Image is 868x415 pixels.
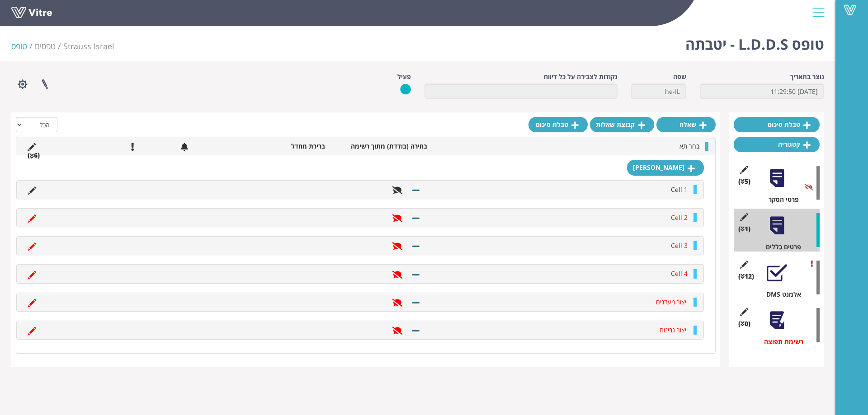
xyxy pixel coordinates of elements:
[738,272,754,281] span: (12 )
[11,41,35,52] li: טופס
[738,319,750,328] span: (0 )
[397,72,411,81] label: פעיל
[679,142,699,150] span: בחר תא
[227,142,330,151] li: ברירת מחדל
[738,177,750,186] span: (5 )
[23,151,44,160] li: (6 )
[734,117,820,132] a: טבלת סיכום
[528,117,588,132] a: טבלת סיכום
[660,326,688,334] span: ייצור גבינות
[63,41,114,51] span: 222
[35,41,56,51] a: טפסים
[400,84,411,95] img: yes
[627,160,704,175] a: [PERSON_NAME]
[656,298,688,306] span: ייצור מעדנים
[734,137,820,152] a: קטגוריה
[656,117,716,132] a: שאלה
[671,269,688,278] span: Cell 4
[790,72,824,81] label: נוצר בתאריך
[741,290,820,299] div: אלמנט DMS
[741,242,820,252] div: פרטים כללים
[741,195,820,204] div: פרטי הסקר
[544,72,618,81] label: נקודות לצבירה על כל דיווח
[741,337,820,346] div: רשימת תפוצה
[738,224,750,233] span: (1 )
[671,185,688,194] span: Cell 1
[330,142,432,151] li: בחירה (בודדת) מתוך רשימה
[671,213,688,222] span: Cell 2
[671,241,688,250] span: Cell 3
[685,23,824,61] h1: טופס L.D.D.S - יטבתה
[673,72,686,81] label: שפה
[590,117,654,132] a: קבוצת שאלות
